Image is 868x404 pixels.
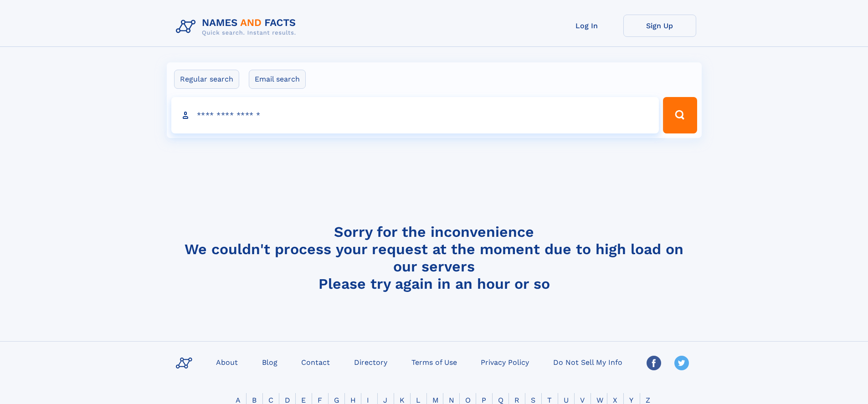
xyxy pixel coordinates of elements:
a: About [212,355,241,368]
a: Contact [298,355,334,368]
label: Regular search [174,70,239,89]
a: Directory [350,355,391,368]
label: Email search [249,70,306,89]
img: Twitter [674,356,689,370]
a: Sign Up [623,15,696,37]
a: Blog [258,355,281,368]
button: Search Button [663,97,697,133]
input: search input [171,97,659,133]
a: Privacy Policy [477,355,533,368]
a: Log In [550,15,623,37]
img: Facebook [647,356,661,370]
a: Terms of Use [408,355,461,368]
h4: Sorry for the inconvenience We couldn't process your request at the moment due to high load on ou... [172,223,696,292]
a: Do Not Sell My Info [550,355,626,368]
img: Logo Names and Facts [172,15,303,39]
